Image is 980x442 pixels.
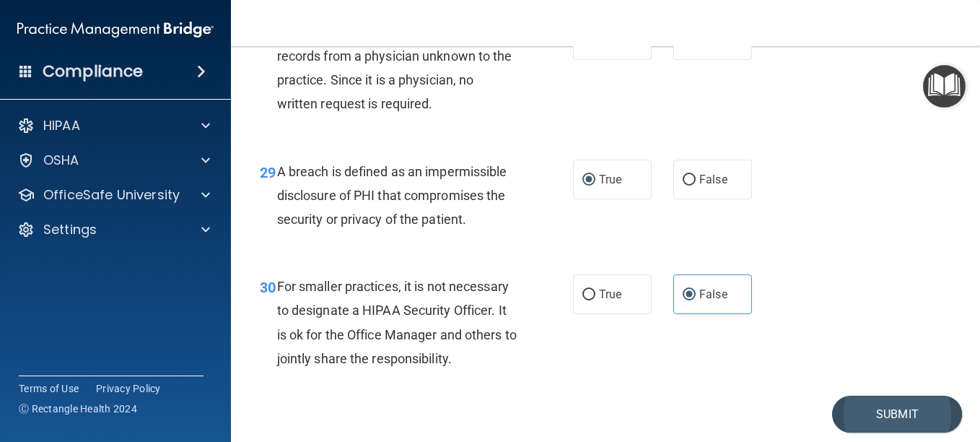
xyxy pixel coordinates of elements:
span: Ⓒ Rectangle Health 2024 [19,402,137,416]
span: True [599,173,621,186]
input: False [683,290,696,300]
span: For smaller practices, it is not necessary to designate a HIPAA Security Officer. It is ok for th... [277,279,517,366]
input: True [582,175,595,186]
span: True [599,33,621,47]
p: OSHA [43,152,79,169]
input: True [582,290,595,300]
input: False [683,175,696,186]
a: Terms of Use [19,381,79,396]
button: Submit [832,396,962,433]
a: Settings [17,221,210,238]
a: OSHA [17,152,210,169]
span: 30 [260,279,276,296]
h4: Compliance [43,61,143,82]
span: 29 [260,164,276,181]
img: PMB logo [17,15,214,44]
button: Open Resource Center [923,65,966,108]
a: HIPAA [17,117,210,134]
p: Settings [43,221,97,238]
span: A breach is defined as an impermissible disclosure of PHI that compromises the security or privac... [277,164,507,227]
span: True [599,287,621,301]
a: OfficeSafe University [17,186,210,204]
p: HIPAA [43,117,80,134]
span: False [699,173,727,186]
iframe: Drift Widget Chat Controller [730,339,963,397]
a: Privacy Policy [96,381,161,396]
p: OfficeSafe University [43,186,180,204]
span: False [699,287,727,301]
span: False [699,33,727,47]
